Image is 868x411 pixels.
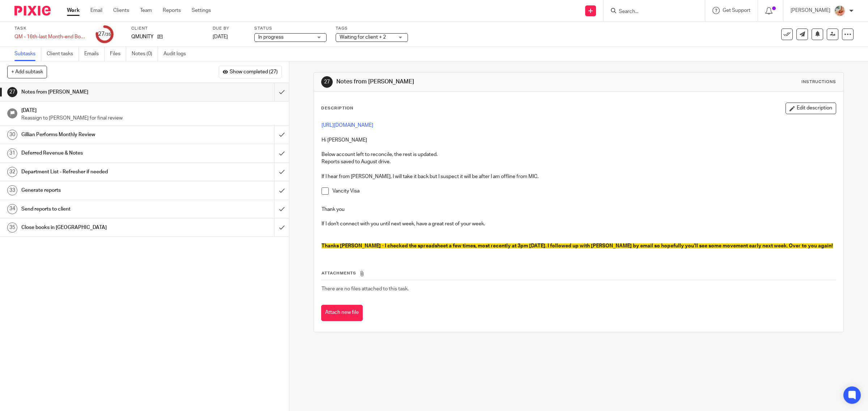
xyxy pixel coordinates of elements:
p: Description [321,105,353,111]
a: Audit logs [163,47,191,61]
a: Subtasks [14,47,41,61]
img: MIC.jpg [834,5,846,17]
a: [URL][DOMAIN_NAME] [322,123,373,128]
input: Search [618,9,683,15]
a: Emails [84,47,105,61]
p: If I hear from [PERSON_NAME], I will take it back but I suspect it will be after I am offline fro... [322,173,836,180]
label: Client [131,26,204,31]
div: QM - 16th-last Month-end Bookkeeping - August [14,33,87,40]
a: Settings [192,7,211,14]
div: Instructions [801,79,836,85]
a: Work [67,7,80,14]
div: 27 [7,87,17,97]
div: 34 [7,204,17,214]
button: + Add subtask [7,66,47,78]
a: Notes (0) [132,47,158,61]
span: In progress [258,35,284,40]
button: Edit description [786,103,836,114]
p: Hi [PERSON_NAME] [322,137,836,144]
label: Task [14,26,87,31]
label: Status [254,26,327,31]
a: Clients [113,7,129,14]
span: Waiting for client + 2 [340,35,386,40]
label: Due by [213,26,245,31]
span: Show completed (27) [230,69,278,75]
a: Files [110,47,126,61]
div: 27 [98,30,111,38]
a: Email [90,7,102,14]
p: Below account left to reconcile, the rest is updated. [322,151,836,158]
button: Attach new file [321,305,363,321]
h1: Close books in [GEOGRAPHIC_DATA] [21,222,185,233]
small: /35 [105,33,111,36]
p: QMUNITY [131,33,154,40]
h1: Deferred Revenue & Notes [21,148,185,159]
div: 31 [7,148,17,159]
span: Get Support [723,8,750,13]
p: Vancity Visa [332,187,836,195]
h1: Notes from [PERSON_NAME] [336,78,594,86]
div: 35 [7,222,17,233]
p: Reassign to [PERSON_NAME] for final review [21,114,282,122]
img: Pixie [14,6,51,16]
div: 30 [7,130,17,140]
label: Tags [336,26,408,31]
a: Client tasks [47,47,79,61]
h1: Gillian Performs Monthly Review [21,129,185,140]
p: Thank you [322,206,836,213]
div: 32 [7,167,17,177]
p: [PERSON_NAME] [791,7,830,14]
h1: Send reports to client [21,204,185,215]
a: Reports [163,7,181,14]
span: [DATE] [213,34,228,39]
p: Reports saved to August drive. [322,158,836,165]
div: 33 [7,185,17,195]
h1: [DATE] [21,105,282,114]
span: There are no files attached to this task. [322,286,409,291]
a: Team [140,7,152,14]
span: Attachments [322,271,356,275]
h1: Department List - Refresher if needed [21,166,185,177]
p: If I don't connect with you until next week, have a great rest of your week. [322,220,836,228]
button: Show completed (27) [219,66,282,78]
span: Thanks [PERSON_NAME] - I checked the spreadsheet a few times, most recently at 3pm [DATE]. I foll... [322,243,833,248]
h1: Notes from [PERSON_NAME] [21,87,185,98]
h1: Generate reports [21,185,185,196]
div: 27 [321,76,333,88]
